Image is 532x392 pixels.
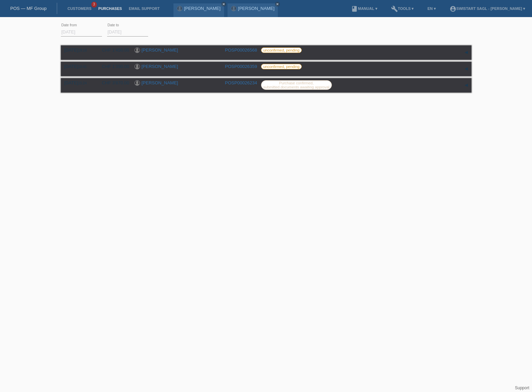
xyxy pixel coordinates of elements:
[78,81,87,85] span: 15:24
[391,5,398,12] i: build
[351,5,358,12] i: book
[64,80,92,85] div: [DATE]
[225,47,257,53] a: POSP00026568
[461,47,471,58] div: expand/collapse
[221,2,226,6] a: close
[348,6,381,11] a: bookManual ▾
[424,6,439,11] a: EN ▾
[91,2,97,8] span: 3
[64,64,92,69] div: [DATE]
[276,2,279,6] i: close
[446,6,529,11] a: account_circleSwistart Sagl - [PERSON_NAME] ▾
[64,6,95,11] a: Customers
[225,64,257,69] a: POSP00026359
[225,80,257,85] a: POSP00026234
[275,2,280,6] a: close
[222,2,225,6] i: close
[97,47,129,53] div: CHF 1'450.00
[142,64,178,69] a: [PERSON_NAME]
[64,47,92,53] div: [DATE]
[238,6,275,11] a: [PERSON_NAME]
[261,64,302,69] label: unconfirmed, pending
[97,64,129,69] div: CHF 1'390.00
[125,6,163,11] a: Email Support
[142,47,178,53] a: [PERSON_NAME]
[261,80,332,90] label: Purchase confirmed, submitted documents awaiting approval
[78,65,87,69] span: 10:41
[261,47,302,53] label: unconfirmed, pending
[461,64,471,74] div: expand/collapse
[78,48,87,52] span: 19:18
[388,6,417,11] a: buildTools ▾
[95,6,125,11] a: Purchases
[450,5,456,12] i: account_circle
[10,6,47,11] a: POS — MF Group
[184,6,221,11] a: [PERSON_NAME]
[515,386,529,390] a: Support
[142,80,178,85] a: [PERSON_NAME]
[461,80,471,90] div: expand/collapse
[97,80,129,85] div: CHF 3'870.00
